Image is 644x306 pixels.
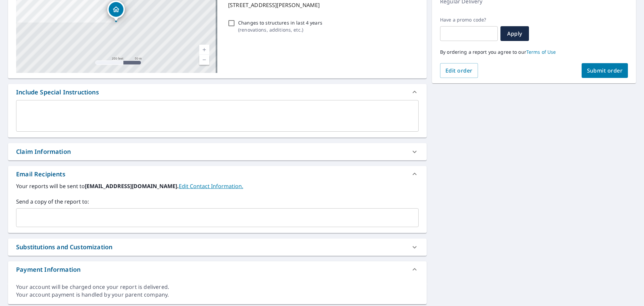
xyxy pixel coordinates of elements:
[445,67,473,74] span: Edit order
[16,291,419,299] div: Your account payment is handled by your parent company.
[238,26,322,33] p: ( renovations, additions, etc. )
[8,84,427,100] div: Include Special Instructions
[238,19,322,26] p: Changes to structures in last 4 years
[8,166,427,182] div: Email Recipients
[587,67,623,74] span: Submit order
[16,283,419,291] div: Your account will be charged once your report is delivered.
[16,170,65,179] div: Email Recipients
[16,88,99,97] div: Include Special Instructions
[440,17,498,23] label: Have a promo code?
[8,143,427,160] div: Claim Information
[228,1,416,9] p: [STREET_ADDRESS][PERSON_NAME]
[16,182,419,190] label: Your reports will be sent to
[440,63,478,78] button: Edit order
[16,198,419,206] label: Send a copy of the report to:
[179,182,243,190] a: EditContactInfo
[199,45,209,55] a: Current Level 17, Zoom In
[8,238,427,256] div: Substitutions and Customization
[582,63,628,78] button: Submit order
[199,55,209,65] a: Current Level 17, Zoom Out
[107,1,125,21] div: Dropped pin, building 1, Residential property, 14651 Winterfield Dr Centreville, VA 20120
[500,26,529,41] button: Apply
[526,49,556,55] a: Terms of Use
[16,243,112,252] div: Substitutions and Customization
[506,30,524,37] span: Apply
[8,261,427,277] div: Payment Information
[16,147,71,156] div: Claim Information
[440,49,628,55] p: By ordering a report you agree to our
[85,182,179,190] b: [EMAIL_ADDRESS][DOMAIN_NAME].
[16,265,80,274] div: Payment Information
